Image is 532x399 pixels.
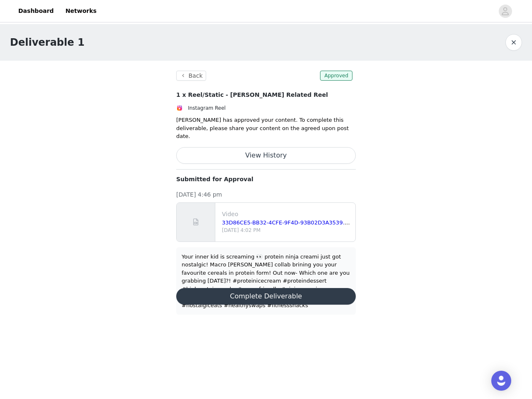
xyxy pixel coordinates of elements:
[222,219,357,226] a: 33D86CE5-BB32-4CFE-9F4D-93B02D3A3539.mp4
[188,105,226,111] span: Instagram Reel
[13,2,59,20] a: Dashboard
[176,91,356,99] h4: 1 x Reel/Static - [PERSON_NAME] Related Reel
[182,253,350,310] div: Your inner kid is screaming 👀 protein ninja creami just got nostalgic! Macro [PERSON_NAME] collab...
[176,288,356,305] button: Complete Deliverable
[10,35,84,50] h1: Deliverable 1
[176,147,356,164] button: View History
[176,175,356,184] p: Submitted for Approval
[176,71,206,81] button: Back
[320,71,352,81] span: Approved
[166,61,366,325] section: [PERSON_NAME] has approved your content. To complete this deliverable, please share your content ...
[501,5,509,18] div: avatar
[176,105,183,111] img: Instagram Reels Icon
[60,2,101,20] a: Networks
[222,227,352,234] p: [DATE] 4:02 PM
[222,210,352,219] p: Video
[176,190,356,199] p: [DATE] 4:46 pm
[491,371,511,391] div: Open Intercom Messenger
